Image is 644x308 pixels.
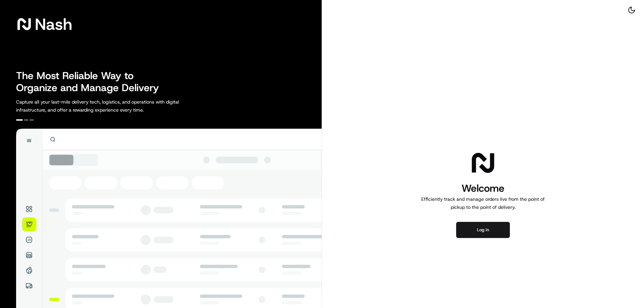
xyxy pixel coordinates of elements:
h1: Welcome [419,182,547,195]
h2: The Most Reliable Way to Organize and Manage Delivery [16,70,166,94]
button: Log in [456,222,510,238]
span: Nash [35,17,72,31]
p: Capture all your last-mile delivery tech, logistics, and operations with digital infrastructure, ... [16,98,209,114]
p: Efficiently track and manage orders live from the point of pickup to the point of delivery. [419,195,547,211]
